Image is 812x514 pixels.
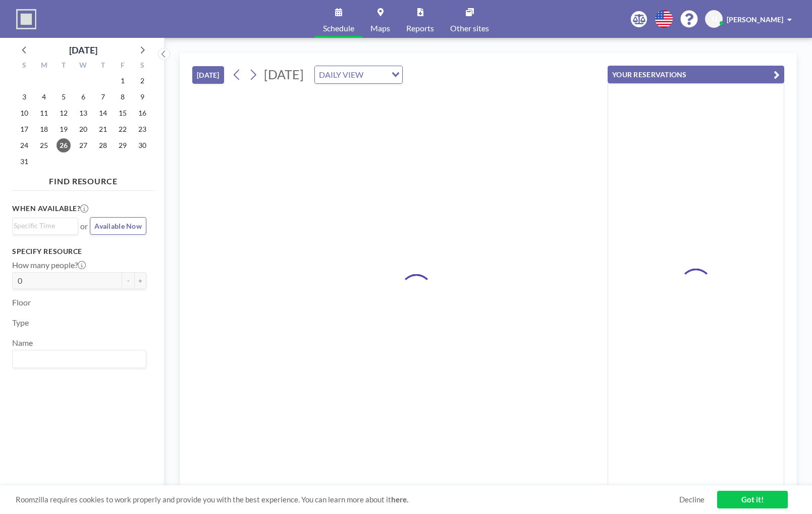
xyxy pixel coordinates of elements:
[17,155,31,169] span: Sunday, August 31, 2025
[315,66,402,83] div: Search for option
[54,60,74,73] div: T
[12,260,86,270] label: How many people?
[122,272,134,289] button: -
[135,106,149,120] span: Saturday, August 16, 2025
[13,350,146,368] div: Search for option
[135,122,149,136] span: Saturday, August 23, 2025
[93,60,113,73] div: T
[37,122,51,136] span: Monday, August 18, 2025
[69,43,97,57] div: [DATE]
[14,220,72,231] input: Search for option
[80,221,88,231] span: or
[132,60,152,73] div: S
[17,106,31,120] span: Sunday, August 10, 2025
[717,491,788,508] a: Got it!
[370,24,390,32] span: Maps
[96,90,110,104] span: Thursday, August 7, 2025
[12,318,29,328] label: Type
[13,218,78,233] div: Search for option
[57,90,71,104] span: Tuesday, August 5, 2025
[57,122,71,136] span: Tuesday, August 19, 2025
[391,495,408,504] a: here.
[264,67,304,82] span: [DATE]
[12,247,146,256] h3: Specify resource
[12,338,33,348] label: Name
[113,60,132,73] div: F
[76,138,90,152] span: Wednesday, August 27, 2025
[135,90,149,104] span: Saturday, August 9, 2025
[135,138,149,152] span: Saturday, August 30, 2025
[37,138,51,152] span: Monday, August 25, 2025
[90,217,146,235] button: Available Now
[608,66,784,83] button: YOUR RESERVATIONS
[96,122,110,136] span: Thursday, August 21, 2025
[14,352,140,366] input: Search for option
[116,122,130,136] span: Friday, August 22, 2025
[727,15,783,24] span: [PERSON_NAME]
[135,74,149,88] span: Saturday, August 2, 2025
[679,495,705,504] a: Decline
[134,272,146,289] button: +
[57,106,71,120] span: Tuesday, August 12, 2025
[12,297,31,307] label: Floor
[116,74,130,88] span: Friday, August 1, 2025
[406,24,434,32] span: Reports
[96,138,110,152] span: Thursday, August 28, 2025
[116,138,130,152] span: Friday, August 29, 2025
[116,106,130,120] span: Friday, August 15, 2025
[12,172,154,186] h4: FIND RESOURCE
[76,122,90,136] span: Wednesday, August 20, 2025
[94,222,142,230] span: Available Now
[34,60,54,73] div: M
[17,138,31,152] span: Sunday, August 24, 2025
[366,68,386,81] input: Search for option
[16,495,679,504] span: Roomzilla requires cookies to work properly and provide you with the best experience. You can lea...
[192,66,224,84] button: [DATE]
[16,9,36,29] img: organization-logo
[37,106,51,120] span: Monday, August 11, 2025
[17,122,31,136] span: Sunday, August 17, 2025
[450,24,489,32] span: Other sites
[317,68,365,81] span: DAILY VIEW
[15,60,34,73] div: S
[57,138,71,152] span: Tuesday, August 26, 2025
[116,90,130,104] span: Friday, August 8, 2025
[37,90,51,104] span: Monday, August 4, 2025
[96,106,110,120] span: Thursday, August 14, 2025
[323,24,354,32] span: Schedule
[76,106,90,120] span: Wednesday, August 13, 2025
[711,15,717,24] span: JJ
[74,60,93,73] div: W
[76,90,90,104] span: Wednesday, August 6, 2025
[17,90,31,104] span: Sunday, August 3, 2025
